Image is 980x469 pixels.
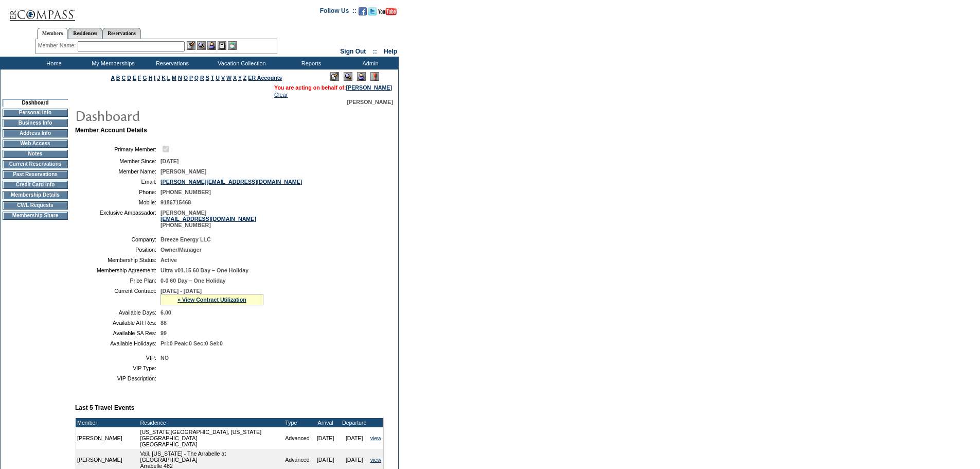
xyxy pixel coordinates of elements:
img: Follow us on Twitter [368,7,377,15]
a: O [184,75,188,81]
span: 99 [161,330,167,336]
span: [PERSON_NAME] [PHONE_NUMBER] [161,210,256,228]
td: Available Days: [79,309,156,316]
a: J [157,75,160,81]
a: G [142,75,147,81]
a: view [370,457,381,463]
td: Dashboard [3,99,68,107]
img: b_edit.gif [187,41,195,50]
a: H [149,75,153,81]
td: [US_STATE][GEOGRAPHIC_DATA], [US_STATE][GEOGRAPHIC_DATA] [GEOGRAPHIC_DATA] [138,427,283,449]
td: Member Name: [79,168,156,175]
img: Edit Mode [330,72,339,81]
a: W [226,75,231,81]
img: Impersonate [357,72,366,81]
span: 6.00 [161,309,171,316]
a: [PERSON_NAME][EMAIL_ADDRESS][DOMAIN_NAME] [161,179,302,185]
td: Reports [280,57,340,70]
a: X [233,75,237,81]
a: Sign Out [340,48,366,55]
span: [DATE] - [DATE] [161,288,202,294]
a: Members [37,28,68,39]
span: Ultra v01.15 60 Day – One Holiday [161,267,248,273]
a: I [154,75,155,81]
a: Z [243,75,247,81]
a: Help [384,48,397,55]
span: Breeze Energy LLC [161,236,211,242]
td: Company: [79,236,156,242]
td: Residence [138,418,283,427]
td: Membership Agreement: [79,267,156,273]
a: F [138,75,141,81]
img: pgTtlDashboard.gif [75,105,280,126]
td: Current Reservations [3,160,68,168]
td: Follow Us :: [320,6,357,19]
td: Credit Card Info [3,181,68,189]
span: Owner/Manager [161,247,202,253]
td: VIP: [79,355,156,361]
td: Admin [340,57,399,70]
span: Active [161,257,177,263]
a: B [116,75,120,81]
td: My Memberships [82,57,141,70]
a: A [111,75,115,81]
a: U [216,75,220,81]
b: Last 5 Travel Events [75,404,134,411]
span: NO [161,355,169,361]
td: Current Contract: [79,288,156,305]
span: 88 [161,320,167,326]
td: Available Holidays: [79,340,156,346]
a: T [211,75,215,81]
td: Available SA Res: [79,330,156,336]
a: Reservations [102,28,141,39]
span: 9186715468 [161,199,191,205]
img: Subscribe to our YouTube Channel [378,8,397,15]
td: [PERSON_NAME] [76,427,138,449]
a: [EMAIL_ADDRESS][DOMAIN_NAME] [161,216,256,222]
td: CWL Requests [3,201,68,210]
td: Membership Status: [79,257,156,263]
td: Phone: [79,189,156,195]
td: Web Access [3,140,68,148]
td: Membership Details [3,191,68,199]
td: Vacation Collection [201,57,280,70]
td: Email: [79,179,156,185]
a: view [370,435,381,441]
a: Subscribe to our YouTube Channel [378,10,397,16]
td: Business Info [3,119,68,127]
td: Notes [3,150,68,158]
a: Q [194,75,199,81]
a: N [178,75,182,81]
td: Type [283,418,311,427]
td: Position: [79,247,156,253]
b: Member Account Details [75,127,147,134]
div: Member Name: [38,41,78,50]
td: Available AR Res: [79,320,156,326]
img: Log Concern/Member Elevation [370,72,379,81]
span: :: [373,48,377,55]
span: [PHONE_NUMBER] [161,189,211,195]
span: [PERSON_NAME] [161,168,206,175]
img: b_calculator.gif [228,41,237,50]
a: Become our fan on Facebook [359,10,367,16]
td: Address Info [3,129,68,137]
td: Mobile: [79,199,156,205]
a: Y [238,75,242,81]
a: C [121,75,126,81]
a: R [200,75,204,81]
a: ER Accounts [248,75,282,81]
td: [DATE] [311,427,340,449]
a: Follow us on Twitter [368,10,377,16]
img: Impersonate [207,41,216,50]
a: V [221,75,225,81]
td: Member [76,418,138,427]
span: [DATE] [161,158,179,164]
a: [PERSON_NAME] [346,84,392,91]
a: Residences [68,28,102,39]
span: [PERSON_NAME] [347,99,393,105]
td: VIP Type: [79,365,156,371]
td: VIP Description: [79,375,156,381]
td: Membership Share [3,212,68,220]
td: Departure [340,418,369,427]
td: Past Reservations [3,170,68,179]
